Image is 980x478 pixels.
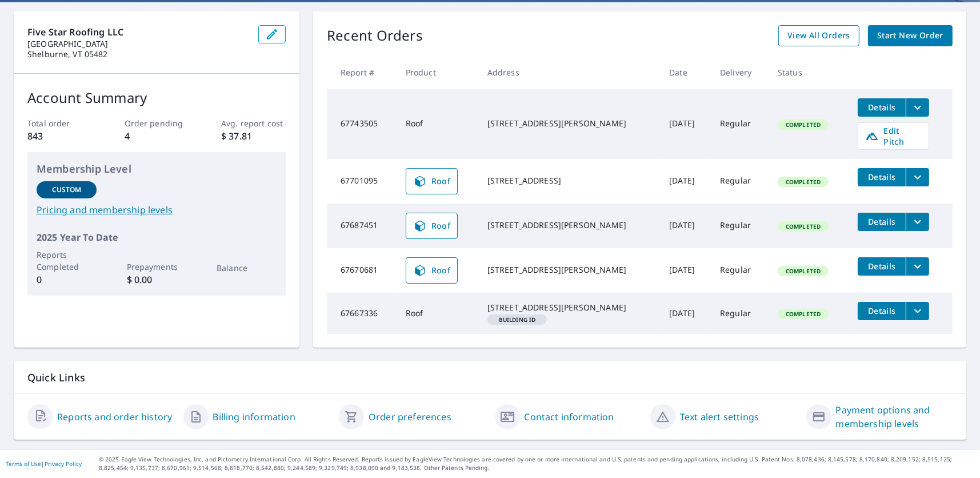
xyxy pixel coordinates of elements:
[877,29,943,43] span: Start New Order
[125,129,189,143] p: 4
[778,25,859,46] a: View All Orders
[865,261,899,272] span: Details
[45,460,82,468] a: Privacy Policy
[37,273,97,286] p: 0
[711,89,769,159] td: Regular
[836,403,953,431] a: Payment options and membership levels
[27,87,286,108] p: Account Summary
[27,25,249,39] p: Five Star Roofing LLC
[413,264,451,277] span: Roof
[406,213,458,239] a: Roof
[779,267,827,275] span: Completed
[858,302,906,320] button: detailsBtn-67667336
[27,129,92,143] p: 843
[217,262,277,274] p: Balance
[327,89,397,159] td: 67743505
[487,175,651,186] div: [STREET_ADDRESS]
[327,55,397,89] th: Report #
[787,29,850,43] span: View All Orders
[413,174,451,188] span: Roof
[487,264,651,276] div: [STREET_ADDRESS][PERSON_NAME]
[906,213,929,231] button: filesDropdownBtn-67687451
[779,178,827,186] span: Completed
[769,55,849,89] th: Status
[27,117,92,129] p: Total order
[779,222,827,230] span: Completed
[406,168,458,194] a: Roof
[865,305,899,316] span: Details
[99,455,974,472] p: © 2025 Eagle View Technologies, Inc. and Pictometry International Corp. All Rights Reserved. Repo...
[478,55,660,89] th: Address
[660,55,711,89] th: Date
[711,159,769,204] td: Regular
[858,98,906,117] button: detailsBtn-67743505
[711,55,769,89] th: Delivery
[499,317,536,322] em: Building ID
[327,293,397,334] td: 67667336
[906,302,929,320] button: filesDropdownBtn-67667336
[865,216,899,227] span: Details
[406,257,458,284] a: Roof
[660,293,711,334] td: [DATE]
[660,204,711,248] td: [DATE]
[125,117,189,129] p: Order pending
[37,230,277,244] p: 2025 Year To Date
[221,117,286,129] p: Avg. report cost
[327,248,397,293] td: 67670681
[858,257,906,276] button: detailsBtn-67670681
[906,168,929,186] button: filesDropdownBtn-67701095
[221,129,286,143] p: $ 37.81
[37,161,277,177] p: Membership Level
[487,302,651,313] div: [STREET_ADDRESS][PERSON_NAME]
[37,249,97,273] p: Reports Completed
[397,89,478,159] td: Roof
[327,25,423,46] p: Recent Orders
[660,248,711,293] td: [DATE]
[711,204,769,248] td: Regular
[487,220,651,231] div: [STREET_ADDRESS][PERSON_NAME]
[779,121,827,129] span: Completed
[865,125,922,147] span: Edit Pitch
[27,39,249,49] p: [GEOGRAPHIC_DATA]
[52,185,82,195] p: Custom
[27,49,249,59] p: Shelburne, VT 05482
[37,203,277,217] a: Pricing and membership levels
[127,261,187,273] p: Prepayments
[6,460,82,467] p: |
[858,213,906,231] button: detailsBtn-67687451
[906,98,929,117] button: filesDropdownBtn-67743505
[397,293,478,334] td: Roof
[487,118,651,129] div: [STREET_ADDRESS][PERSON_NAME]
[27,371,953,385] p: Quick Links
[858,122,929,150] a: Edit Pitch
[680,410,759,424] a: Text alert settings
[213,410,295,424] a: Billing information
[711,248,769,293] td: Regular
[779,310,827,318] span: Completed
[858,168,906,186] button: detailsBtn-67701095
[906,257,929,276] button: filesDropdownBtn-67670681
[327,159,397,204] td: 67701095
[6,460,41,468] a: Terms of Use
[865,172,899,182] span: Details
[57,410,172,424] a: Reports and order history
[525,410,614,424] a: Contact information
[327,204,397,248] td: 67687451
[711,293,769,334] td: Regular
[865,102,899,113] span: Details
[127,273,187,286] p: $ 0.00
[660,89,711,159] td: [DATE]
[868,25,953,46] a: Start New Order
[397,55,478,89] th: Product
[660,159,711,204] td: [DATE]
[413,219,451,233] span: Roof
[369,410,451,424] a: Order preferences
